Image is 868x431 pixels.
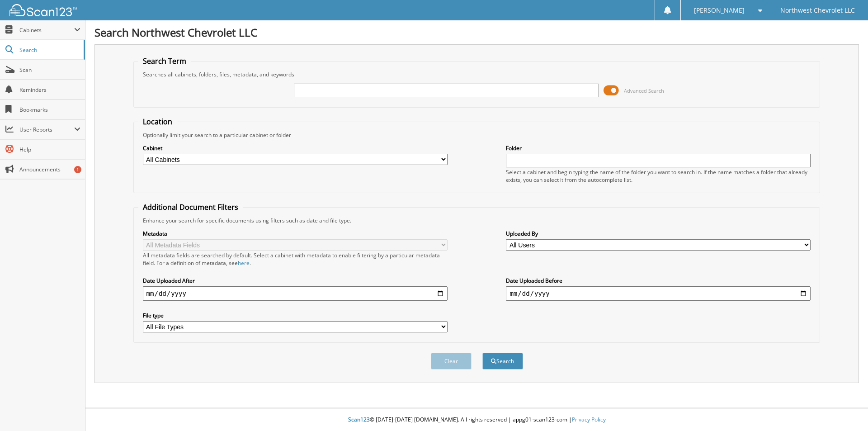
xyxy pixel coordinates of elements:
label: Uploaded By [506,230,811,237]
span: Search [19,46,79,54]
a: here [238,259,250,267]
div: © [DATE]-[DATE] [DOMAIN_NAME]. All rights reserved | appg01-scan123-com | [85,409,868,431]
span: Announcements [19,166,80,173]
img: scan123-logo-white.svg [9,4,77,16]
legend: Search Term [138,56,191,66]
span: User Reports [19,126,74,133]
div: All metadata fields are searched by default. Select a cabinet with metadata to enable filtering b... [143,251,448,267]
div: Enhance your search for specific documents using filters such as date and file type. [138,217,816,224]
span: Advanced Search [624,87,664,94]
label: Date Uploaded After [143,277,448,284]
span: Scan123 [348,416,370,423]
input: end [506,286,811,301]
span: Cabinets [19,26,74,34]
a: Privacy Policy [572,416,606,423]
h1: Search Northwest Chevrolet LLC [94,25,859,40]
input: start [143,286,448,301]
label: File type [143,312,448,319]
legend: Location [138,117,177,127]
span: Northwest Chevrolet LLC [780,8,855,13]
div: Select a cabinet and begin typing the name of the folder you want to search in. If the name match... [506,168,811,184]
legend: Additional Document Filters [138,202,243,212]
span: Reminders [19,86,80,94]
span: Help [19,146,80,153]
button: Search [482,353,523,369]
div: Optionally limit your search to a particular cabinet or folder [138,131,816,139]
label: Folder [506,144,811,152]
span: [PERSON_NAME] [694,8,745,13]
div: 1 [74,166,81,173]
label: Metadata [143,230,448,237]
span: Scan [19,66,80,74]
span: Bookmarks [19,106,80,114]
label: Cabinet [143,144,448,152]
button: Clear [431,353,472,369]
label: Date Uploaded Before [506,277,811,284]
div: Searches all cabinets, folders, files, metadata, and keywords [138,71,816,78]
